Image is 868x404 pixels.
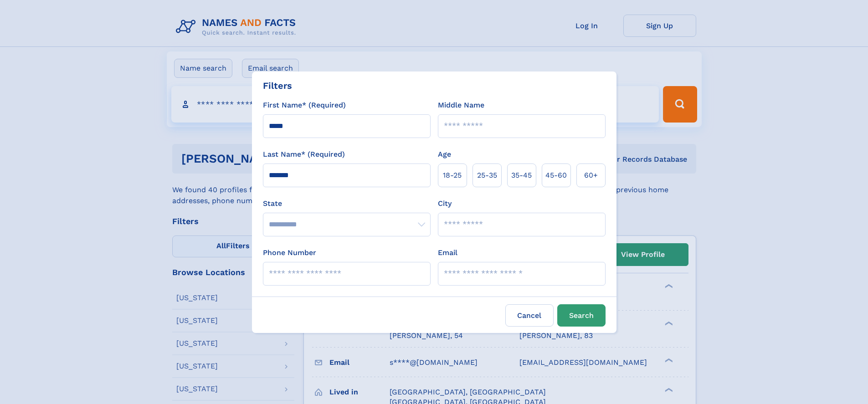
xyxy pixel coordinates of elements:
label: Cancel [505,304,554,327]
label: City [438,198,452,209]
label: First Name* (Required) [263,100,346,111]
button: Search [557,304,606,327]
label: Age [438,149,451,160]
label: State [263,198,431,209]
div: Filters [263,79,292,92]
span: 60+ [584,170,598,181]
span: 45‑60 [545,170,567,181]
span: 18‑25 [443,170,462,181]
label: Middle Name [438,100,484,111]
span: 25‑35 [477,170,497,181]
label: Last Name* (Required) [263,149,345,160]
label: Email [438,247,457,258]
label: Phone Number [263,247,316,258]
span: 35‑45 [511,170,532,181]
